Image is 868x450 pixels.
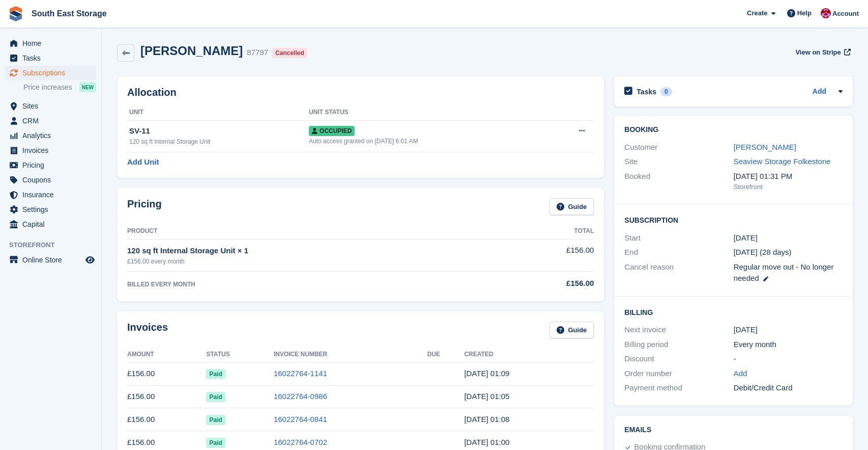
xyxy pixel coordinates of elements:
a: Seaview Storage Folkestone [734,157,831,166]
a: Add [734,368,747,380]
a: menu [5,51,96,65]
span: Help [797,8,812,18]
time: 2025-08-02 00:05:10 UTC [464,392,509,401]
span: Create [747,8,767,18]
span: Occupied [309,126,355,136]
span: Home [22,36,83,50]
span: Invoices [22,143,83,157]
span: Capital [22,217,83,231]
th: Due [427,347,465,363]
div: 0 [660,87,672,96]
a: Guide [549,198,594,215]
div: Customer [624,142,733,153]
time: 2025-06-02 00:00:51 UTC [464,438,509,446]
span: Settings [22,202,83,217]
th: Product [127,223,507,240]
th: Total [507,223,594,240]
a: menu [5,173,96,187]
a: Price increases NEW [23,82,96,93]
h2: Subscription [624,215,843,225]
th: Invoice Number [274,347,427,363]
div: - [734,353,843,365]
div: Next invoice [624,324,733,336]
div: £156.00 [507,278,594,289]
span: Pricing [22,158,83,172]
a: menu [5,217,96,231]
th: Amount [127,347,206,363]
h2: Pricing [127,198,162,215]
div: End [624,247,733,258]
div: Discount [624,353,733,365]
span: [DATE] (28 days) [734,248,792,256]
a: menu [5,66,96,80]
span: Paid [206,369,225,379]
div: £156.00 every month [127,257,507,266]
span: Coupons [22,173,83,187]
span: CRM [22,114,83,128]
div: Order number [624,368,733,380]
a: menu [5,114,96,128]
span: Account [832,9,859,19]
span: Subscriptions [22,66,83,80]
h2: Emails [624,426,843,434]
div: Payment method [624,382,733,394]
span: Tasks [22,51,83,65]
a: 16022764-1141 [274,369,327,378]
span: Analytics [22,128,83,143]
span: Insurance [22,188,83,202]
a: Add Unit [127,156,159,168]
a: menu [5,36,96,50]
span: Paid [206,438,225,448]
time: 2025-07-02 00:08:45 UTC [464,415,509,423]
td: £156.00 [127,408,206,431]
div: NEW [79,82,96,92]
a: 16022764-0841 [274,415,327,423]
td: £156.00 [127,385,206,408]
h2: Billing [624,307,843,317]
span: Online Store [22,253,83,267]
th: Unit [127,104,309,121]
span: Regular move out - No longer needed [734,262,834,283]
time: 2025-06-02 00:00:00 UTC [734,232,758,244]
a: menu [5,128,96,143]
a: 16022764-0702 [274,438,327,446]
a: View on Stripe [791,44,853,61]
span: View on Stripe [795,47,841,58]
a: 16022764-0986 [274,392,327,401]
img: Roger Norris [821,8,831,18]
h2: Tasks [636,87,656,96]
span: Price increases [23,83,72,92]
div: Auto access granted on [DATE] 6:01 AM [309,137,547,146]
th: Status [206,347,273,363]
div: Billing period [624,339,733,351]
a: Guide [549,322,594,338]
div: [DATE] 01:31 PM [734,171,843,182]
time: 2025-09-02 00:09:30 UTC [464,369,509,378]
a: menu [5,143,96,157]
div: Booked [624,171,733,192]
div: Cancelled [272,48,307,58]
div: Debit/Credit Card [734,382,843,394]
td: £156.00 [127,362,206,385]
a: menu [5,158,96,172]
div: Every month [734,339,843,351]
span: Paid [206,392,225,402]
a: [PERSON_NAME] [734,143,796,151]
div: [DATE] [734,324,843,336]
h2: Invoices [127,322,168,338]
div: 120 sq ft Internal Storage Unit [129,137,309,146]
a: menu [5,253,96,267]
h2: Booking [624,126,843,134]
div: 120 sq ft Internal Storage Unit × 1 [127,245,507,257]
span: Sites [22,99,83,113]
th: Created [464,347,594,363]
a: menu [5,202,96,217]
a: menu [5,188,96,202]
h2: [PERSON_NAME] [140,44,243,58]
a: Add [813,86,826,98]
a: menu [5,99,96,113]
h2: Allocation [127,87,594,98]
div: SV-11 [129,125,309,137]
div: BILLED EVERY MONTH [127,280,507,289]
img: stora-icon-8386f47178a22dfd0bd8f6a31ec36ba5ce8667c1dd55bd0f319d3a0aa187defe.svg [8,6,23,21]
